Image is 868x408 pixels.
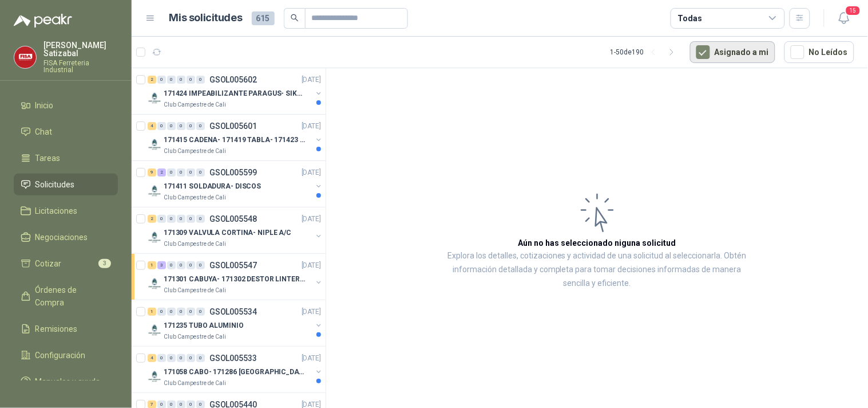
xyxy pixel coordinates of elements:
[177,122,185,130] div: 0
[14,253,118,274] a: Cotizar3
[14,147,118,169] a: Tareas
[845,5,861,16] span: 15
[164,88,306,99] p: 171424 IMPEABILIZANTE PARAGUS- SIKALASTIC
[167,215,176,223] div: 0
[177,308,185,316] div: 0
[187,308,195,316] div: 0
[209,261,257,269] p: GSOL005547
[167,308,176,316] div: 0
[209,168,257,176] p: GSOL005599
[302,260,321,271] p: [DATE]
[98,259,111,268] span: 3
[196,168,205,176] div: 0
[252,11,275,25] span: 615
[35,125,53,138] span: Chat
[148,215,156,223] div: 2
[164,181,261,192] p: 171411 SOLDADURA- DISCOS
[302,214,321,225] p: [DATE]
[302,307,321,317] p: [DATE]
[169,10,243,26] h1: Mis solicitudes
[35,257,62,270] span: Cotizar
[35,99,54,112] span: Inicio
[187,215,195,223] div: 0
[148,230,161,244] img: Company Logo
[157,76,166,84] div: 0
[148,166,323,202] a: 9 2 0 0 0 0 GSOL005599[DATE] Company Logo171411 SOLDADURA- DISCOSClub Campestre de Cali
[678,12,702,25] div: Todas
[148,351,323,388] a: 4 0 0 0 0 0 GSOL005533[DATE] Company Logo171058 CABO- 171286 [GEOGRAPHIC_DATA]Club Campestre de Cali
[167,168,176,176] div: 0
[148,354,156,362] div: 4
[187,122,195,130] div: 0
[148,119,323,156] a: 4 0 0 0 0 0 GSOL005601[DATE] Company Logo171415 CADENA- 171419 TABLA- 171423 VARILLAClub Campestr...
[14,200,118,222] a: Licitaciones
[35,205,78,217] span: Licitaciones
[14,279,118,313] a: Órdenes de Compra
[196,354,205,362] div: 0
[302,167,321,178] p: [DATE]
[164,227,291,238] p: 171309 VALVULA CORTINA- NIPLE A/C
[291,14,299,22] span: search
[148,138,161,151] img: Company Logo
[148,258,323,295] a: 1 3 0 0 0 0 GSOL005547[DATE] Company Logo171301 CABUYA- 171302 DESTOR LINTER- 171305 PINZAClub Ca...
[164,135,306,146] p: 171415 CADENA- 171419 TABLA- 171423 VARILLA
[690,41,775,63] button: Asignado a mi
[209,122,257,130] p: GSOL005601
[35,323,78,335] span: Remisiones
[164,367,306,378] p: 171058 CABO- 171286 [GEOGRAPHIC_DATA]
[187,261,195,269] div: 0
[148,91,161,105] img: Company Logo
[164,332,226,342] p: Club Campestre de Cali
[148,308,156,316] div: 1
[209,76,257,84] p: GSOL005602
[148,76,156,84] div: 2
[164,274,306,285] p: 171301 CABUYA- 171302 DESTOR LINTER- 171305 PINZA
[167,354,176,362] div: 0
[441,249,754,291] p: Explora los detalles, cotizaciones y actividad de una solicitud al seleccionarla. Obtén informaci...
[157,354,166,362] div: 0
[157,122,166,130] div: 0
[43,41,118,57] p: [PERSON_NAME] Satizabal
[157,215,166,223] div: 0
[196,76,205,84] div: 0
[35,284,107,309] span: Órdenes de Compra
[187,168,195,176] div: 0
[302,121,321,132] p: [DATE]
[164,286,226,295] p: Club Campestre de Cali
[196,308,205,316] div: 0
[14,46,36,68] img: Company Logo
[148,323,161,337] img: Company Logo
[14,371,118,393] a: Manuales y ayuda
[14,95,118,116] a: Inicio
[157,261,166,269] div: 3
[148,261,156,269] div: 1
[167,261,176,269] div: 0
[187,354,195,362] div: 0
[164,320,244,331] p: 171235 TUBO ALUMINIO
[164,100,226,109] p: Club Campestre de Cali
[611,43,681,61] div: 1 - 50 de 190
[834,8,854,29] button: 15
[148,212,323,249] a: 2 0 0 0 0 0 GSOL005548[DATE] Company Logo171309 VALVULA CORTINA- NIPLE A/CClub Campestre de Cali
[148,122,156,130] div: 4
[177,354,185,362] div: 0
[177,168,185,176] div: 0
[148,184,161,198] img: Company Logo
[35,152,61,164] span: Tareas
[177,261,185,269] div: 0
[187,76,195,84] div: 0
[177,215,185,223] div: 0
[14,226,118,248] a: Negociaciones
[196,261,205,269] div: 0
[167,76,176,84] div: 0
[14,14,72,28] img: Logo peakr
[784,41,854,63] button: No Leídos
[35,375,101,388] span: Manuales y ayuda
[196,215,205,223] div: 0
[148,73,323,109] a: 2 0 0 0 0 0 GSOL005602[DATE] Company Logo171424 IMPEABILIZANTE PARAGUS- SIKALASTICClub Campestre ...
[35,349,86,362] span: Configuración
[302,74,321,85] p: [DATE]
[164,147,226,156] p: Club Campestre de Cali
[14,121,118,143] a: Chat
[35,178,75,191] span: Solicitudes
